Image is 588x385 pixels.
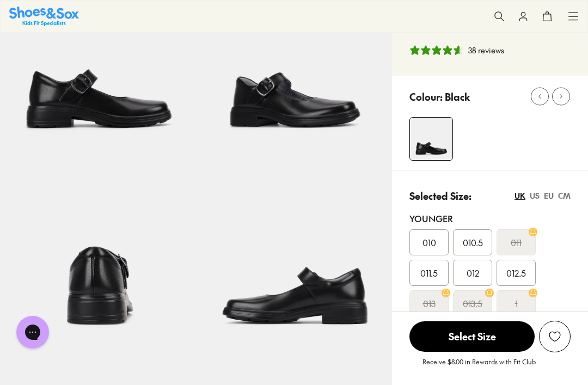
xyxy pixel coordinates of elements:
img: SNS_Logo_Responsive.svg [9,7,79,26]
p: Black [445,89,470,104]
div: Younger [409,212,571,225]
s: 011 [511,236,522,249]
a: Shoes & Sox [9,7,79,26]
img: 7-109593_1 [196,154,392,350]
span: 010 [422,236,436,249]
div: 38 reviews [468,45,504,56]
s: 1 [515,297,518,310]
p: Colour: [409,89,443,104]
span: 011.5 [420,266,438,279]
iframe: Gorgias live chat messenger [11,312,54,352]
div: EU [544,190,554,201]
div: UK [514,190,525,201]
button: 4.74 stars, 38 ratings [409,45,504,56]
button: Select Size [409,321,535,352]
span: Select Size [409,321,535,352]
div: CM [558,190,571,201]
span: 012 [467,266,479,279]
s: 013 [423,297,436,310]
p: Selected Size: [409,188,471,203]
p: Receive $8.00 in Rewards with Fit Club [422,357,536,376]
img: 4-109590_1 [410,118,452,160]
span: 010.5 [463,236,483,249]
span: 012.5 [506,266,526,279]
div: US [530,190,540,201]
button: Add to Wishlist [539,321,571,352]
s: 013.5 [463,297,482,310]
